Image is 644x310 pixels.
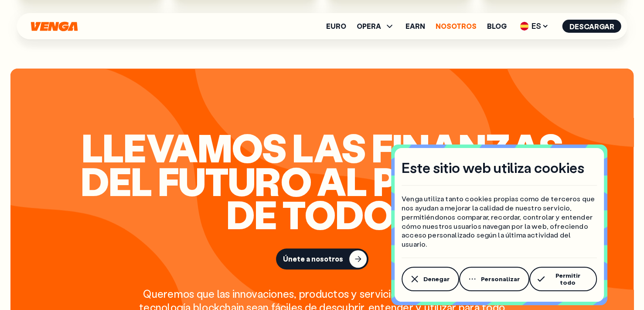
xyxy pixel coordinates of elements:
[459,267,529,291] button: Personalizar
[562,20,621,33] button: Descargar
[357,23,381,30] span: OPERA
[30,21,79,31] svg: Inicio
[517,19,552,33] span: ES
[548,272,587,286] span: Permitir todo
[357,21,395,31] span: OPERA
[326,23,346,30] a: Euro
[402,267,459,291] button: Denegar
[283,255,343,263] div: Únete a nosotros
[402,194,597,249] p: Venga utiliza tanto cookies propias como de terceros que nos ayudan a mejorar la calidad de nuest...
[405,23,425,30] a: Earn
[276,248,368,269] button: Únete a nosotros
[481,276,520,282] span: Personalizar
[436,23,477,30] a: Nosotros
[54,131,590,231] h2: Llevamos las finanzas del futuro al presente de todos
[487,23,507,30] a: Blog
[423,276,450,282] span: Denegar
[520,22,529,31] img: flag-es
[402,158,584,177] h4: Este sitio web utiliza cookies
[529,267,597,291] button: Permitir todo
